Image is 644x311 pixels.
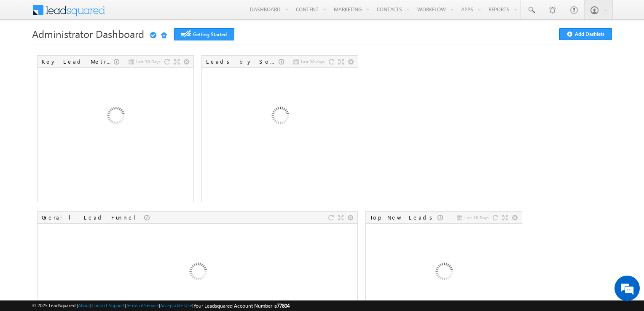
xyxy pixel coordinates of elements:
div: Key Lead Metrics [42,58,114,65]
span: 77804 [277,303,290,309]
span: Your Leadsquared Account Number is [193,303,290,309]
span: Last 10 Days [464,214,488,221]
a: Getting Started [174,28,234,40]
div: Leads by Sources [206,58,279,65]
div: Overall Lead Funnel [42,214,144,221]
img: Loading... [234,72,325,162]
span: Last 30 Days [136,58,160,65]
img: Loading... [70,72,161,162]
button: Add Dashlets [559,28,612,40]
div: Top New Leads [370,214,437,221]
a: Terms of Service [126,303,159,308]
a: Acceptable Use [160,303,192,308]
span: © 2025 LeadSquared | | | | | [32,302,290,310]
a: About [78,303,90,308]
span: Last 30 days [301,58,325,65]
span: Administrator Dashboard [32,27,144,40]
a: Contact Support [91,303,125,308]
